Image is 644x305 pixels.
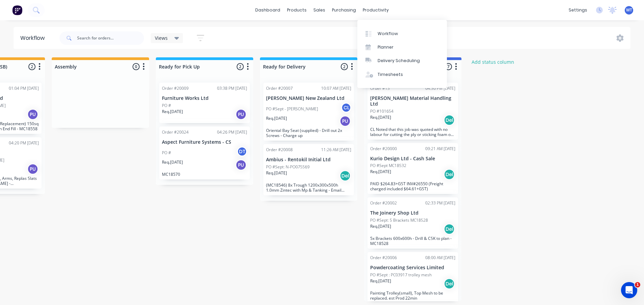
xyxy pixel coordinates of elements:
[425,255,455,261] div: 08:00 AM [DATE]
[266,157,351,163] p: Ambius - Rentokil Initial Ltd
[266,147,293,153] div: Order #20008
[370,95,455,107] p: [PERSON_NAME] Material Handling Ltd
[20,34,48,42] div: Workflow
[162,129,189,135] div: Order #20024
[370,200,397,206] div: Order #20002
[217,85,247,91] div: 03:38 PM [DATE]
[444,169,455,180] div: Del
[357,40,447,54] a: Planner
[357,27,447,40] a: Workflow
[237,146,247,157] div: DT
[159,127,250,179] div: Order #2002404:26 PM [DATE]Aspect Furniture Systems - CSPO #DTReq.[DATE]PUMC18570
[370,127,455,137] p: CL Noted that this job was quoted with no labour for cutting the ply or sticking foam on. Also co...
[370,272,432,278] p: PO #Sept : PC03917 trolley mesh
[266,85,293,91] div: Order #20007
[359,5,392,15] div: productivity
[266,170,287,176] p: Req. [DATE]
[370,108,393,114] p: PO #101654
[370,290,455,301] p: Painting Trolley(small), Top Mesh to be replaced. est Prod 22min
[444,224,455,234] div: Del
[266,106,318,112] p: PO #Sept - [PERSON_NAME]
[370,265,455,271] p: Powdercoating Services Limited
[367,197,458,249] div: Order #2000202:33 PM [DATE]The Joinery Shop LtdPO #Sept: 5 Brackets MC18528Req.[DATE]Del5x Bracke...
[162,172,247,177] p: MC18570
[425,146,455,152] div: 09:21 AM [DATE]
[9,140,39,146] div: 04:20 PM [DATE]
[155,34,168,41] span: Views
[370,146,397,152] div: Order #20000
[236,109,246,120] div: PU
[321,85,351,91] div: 10:07 AM [DATE]
[370,278,391,284] p: Req. [DATE]
[252,5,284,15] a: dashboard
[340,116,351,127] div: PU
[340,170,351,181] div: Del
[266,164,310,170] p: PO #Sept: N-PO075569
[370,169,391,175] p: Req. [DATE]
[162,139,247,145] p: Aspect Furniture Systems - CS
[378,44,393,50] div: Planner
[444,278,455,289] div: Del
[367,83,458,140] div: Order #1304:30 PM [DATE][PERSON_NAME] Material Handling LtdPO #101654Req.[DATE]DelCL Noted that t...
[321,147,351,153] div: 11:26 AM [DATE]
[370,210,455,216] p: The Joinery Shop Ltd
[367,143,458,194] div: Order #2000009:21 AM [DATE]Kurio Design Ltd - Cash SalePO #Sept MC18532Req.[DATE]DelPAID $264.83+...
[367,252,458,303] div: Order #2000608:00 AM [DATE]Powdercoating Services LimitedPO #Sept : PC03917 trolley meshReq.[DATE...
[27,164,38,174] div: PU
[162,159,183,165] p: Req. [DATE]
[357,68,447,81] a: Timesheets
[159,83,250,123] div: Order #2000903:38 PM [DATE]Furniture Works LtdPO #Req.[DATE]PU
[162,103,171,109] p: PO #
[635,282,640,287] span: 1
[263,144,354,195] div: Order #2000811:26 AM [DATE]Ambius - Rentokil Initial LtdPO #Sept: N-PO075569Req.[DATE]Del(MC18546...
[378,58,420,64] div: Delivery Scheduling
[341,103,351,113] div: CL
[266,183,351,193] p: (MC18546) 8x Trough 1200x300x500h 1.0mm Zintec with Mp & Tanking - Email [PERSON_NAME][EMAIL_ADDR...
[266,128,351,138] p: Oriental Bay Seat (supplied) - Drill out 2x Screws - Charge up
[266,115,287,121] p: Req. [DATE]
[370,217,428,223] p: PO #Sept: 5 Brackets MC18528
[77,31,144,45] input: Search for orders...
[266,95,351,101] p: [PERSON_NAME] New Zealand Ltd
[329,5,359,15] div: purchasing
[370,114,391,120] p: Req. [DATE]
[370,236,455,246] p: 5x Brackets 600x600h - Drill & CSK to plan - MC18528
[162,150,171,156] p: PO #
[12,5,22,15] img: Factory
[378,72,403,78] div: Timesheets
[468,57,518,66] button: Add status column
[27,109,38,120] div: PU
[370,156,455,162] p: Kurio Design Ltd - Cash Sale
[217,129,247,135] div: 04:26 PM [DATE]
[162,95,247,101] p: Furniture Works Ltd
[444,115,455,126] div: Del
[162,85,189,91] div: Order #20009
[162,109,183,115] p: Req. [DATE]
[370,255,397,261] div: Order #20006
[626,7,632,13] span: WT
[370,223,391,229] p: Req. [DATE]
[621,282,637,298] iframe: Intercom live chat
[236,160,246,170] div: PU
[425,200,455,206] div: 02:33 PM [DATE]
[284,5,310,15] div: products
[370,163,406,169] p: PO #Sept MC18532
[378,31,398,37] div: Workflow
[9,85,39,91] div: 01:04 PM [DATE]
[310,5,329,15] div: sales
[263,83,354,141] div: Order #2000710:07 AM [DATE][PERSON_NAME] New Zealand LtdPO #Sept - [PERSON_NAME]CLReq.[DATE]PUOri...
[565,5,591,15] div: settings
[357,54,447,67] a: Delivery Scheduling
[370,181,455,191] p: PAID $264.83+GST INV#26550 (Freight charged included $64.61+GST)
